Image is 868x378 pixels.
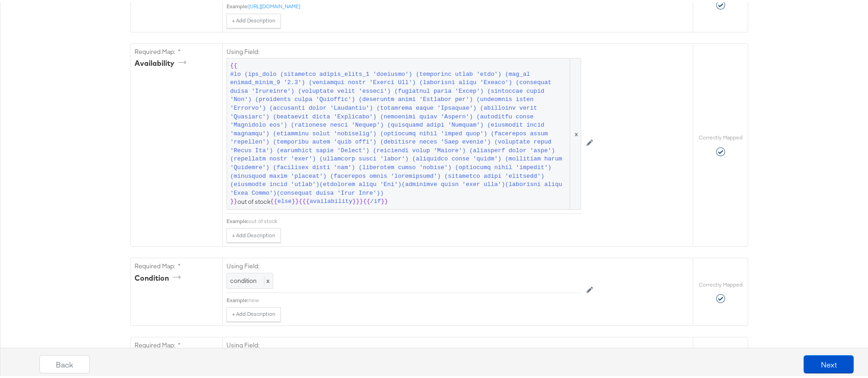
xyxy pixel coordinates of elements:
[226,11,281,26] button: + Add Description
[230,195,237,204] span: }}
[230,68,568,195] span: #lo (ips_dolo (sitametco adipis_elits_1 'doeiusmo') (temporinc utlab 'etdo') (mag_al enimad_minim...
[248,215,581,223] div: out of stock
[277,195,291,204] span: else
[226,215,248,223] div: Example:
[381,195,388,204] span: }}
[230,59,577,204] span: out of stock
[230,274,257,282] span: condition
[309,195,352,204] span: availability
[248,0,300,7] a: [URL][DOMAIN_NAME]
[226,226,281,240] button: + Add Description
[39,353,90,371] button: Back
[226,294,248,302] div: Example:
[135,45,219,54] label: Required Map: *
[226,305,281,319] button: + Add Description
[264,274,270,282] span: x
[352,195,363,204] span: }}}
[803,353,854,371] button: Next
[226,0,248,8] div: Example:
[291,195,299,204] span: }}
[699,132,743,139] label: Correctly Mapped
[135,271,184,281] div: condition
[370,195,381,204] span: /if
[135,56,189,66] div: availability
[270,195,278,204] span: {{
[135,260,219,268] label: Required Map: *
[230,59,237,68] span: {{
[299,195,309,204] span: {{{
[226,260,581,268] label: Using Field:
[248,294,581,302] div: new
[226,45,581,54] label: Using Field:
[699,279,743,286] label: Correctly Mapped
[570,56,581,207] span: x
[363,195,370,204] span: {{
